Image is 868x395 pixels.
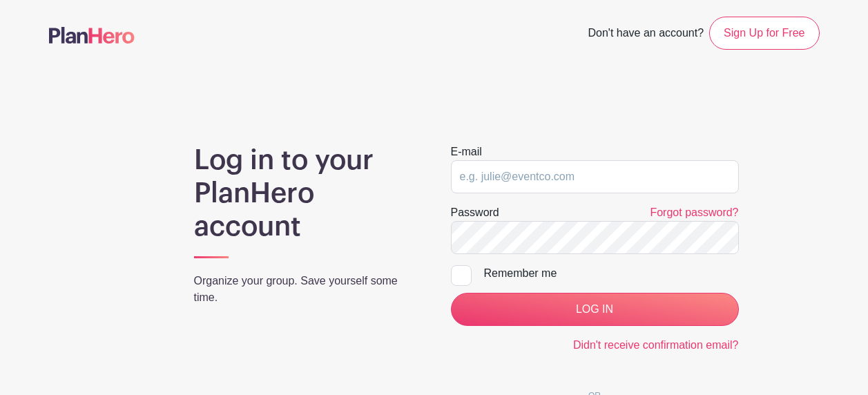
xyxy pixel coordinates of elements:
[194,273,418,306] p: Organize your group. Save yourself some time.
[650,206,738,218] a: Forgot password?
[49,27,135,44] img: logo-507f7623f17ff9eddc593b1ce0a138ce2505c220e1c5a4e2b4648c50719b7d32.svg
[451,204,499,221] label: Password
[451,160,739,193] input: e.g. julie@eventco.com
[709,17,819,50] a: Sign Up for Free
[451,144,482,160] label: E-mail
[573,339,739,351] a: Didn't receive confirmation email?
[451,293,739,326] input: LOG IN
[194,144,418,243] h1: Log in to your PlanHero account
[484,265,739,282] div: Remember me
[588,19,704,50] span: Don't have an account?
